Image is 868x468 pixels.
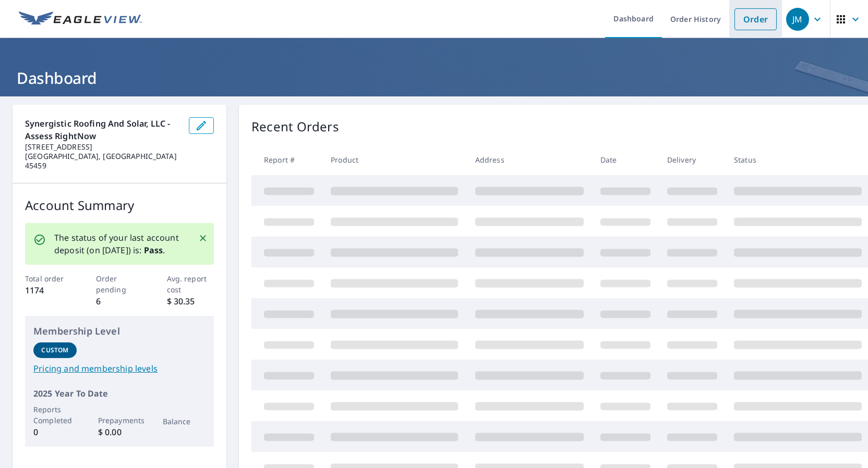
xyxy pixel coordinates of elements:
[25,284,73,297] p: 1174
[786,8,809,31] div: JM
[98,426,141,438] p: $ 0.00
[41,346,68,355] p: Custom
[659,144,726,175] th: Delivery
[25,142,180,152] p: [STREET_ADDRESS]
[25,196,214,215] p: Account Summary
[467,144,592,175] th: Address
[167,273,214,295] p: Avg. report cost
[25,152,180,170] p: [GEOGRAPHIC_DATA], [GEOGRAPHIC_DATA] 45459
[54,231,186,256] p: The status of your last account deposit (on [DATE]) is: .
[25,273,73,284] p: Total order
[734,8,777,30] a: Order
[98,415,141,426] p: Prepayments
[13,67,855,89] h1: Dashboard
[163,416,206,427] p: Balance
[251,144,322,175] th: Report #
[196,231,210,245] button: Close
[144,244,163,256] b: Pass
[25,117,180,142] p: Synergistic Roofing and Solar, LLC - Assess RightNow
[322,144,466,175] th: Product
[96,295,143,307] p: 6
[19,11,142,27] img: EV Logo
[167,295,214,307] p: $ 30.35
[33,426,77,438] p: 0
[251,117,339,136] p: Recent Orders
[33,324,206,338] p: Membership Level
[33,404,77,426] p: Reports Completed
[33,387,206,400] p: 2025 Year To Date
[33,362,206,375] a: Pricing and membership levels
[96,273,143,295] p: Order pending
[592,144,659,175] th: Date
